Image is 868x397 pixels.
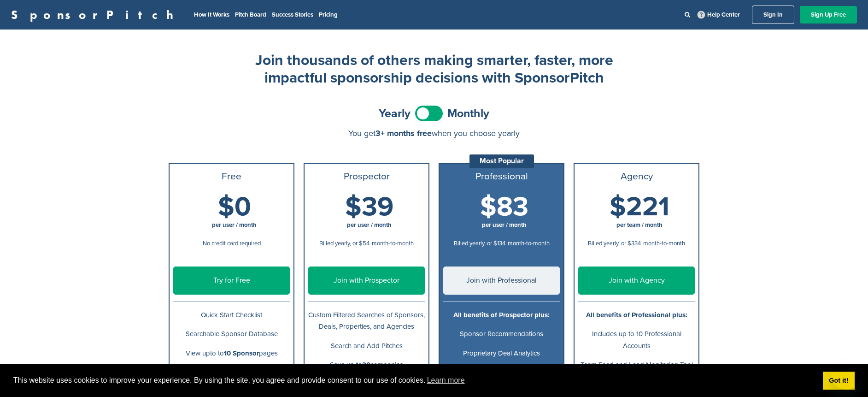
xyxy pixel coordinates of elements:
[308,359,425,371] p: Save up to companies
[319,240,369,247] span: Billed yearly, or $54
[345,191,393,223] span: $39
[482,221,527,229] span: per user / month
[578,359,695,371] p: Team Feed and Lead Monitoring Tool
[453,311,550,319] b: All benefits of Prospector plus:
[169,129,699,138] div: You get when you choose yearly
[212,221,257,229] span: per user / month
[11,9,179,21] a: SponsorPitch
[250,52,618,87] h2: Join thousands of others making smarter, faster, more impactful sponsorship decisions with Sponso...
[578,171,695,182] h3: Agency
[194,11,229,18] a: How It Works
[643,240,685,247] span: month-to-month
[173,171,290,182] h3: Free
[800,6,857,24] a: Sign Up Free
[372,240,414,247] span: month-to-month
[235,11,266,18] a: Pitch Board
[173,267,290,295] a: Try for Free
[362,361,370,369] b: 30
[480,191,528,223] span: $83
[173,309,290,321] p: Quick Start Checklist
[308,171,425,182] h3: Prospector
[379,108,411,119] span: Yearly
[308,267,425,295] a: Join with Prospector
[443,348,560,359] p: Proprietary Deal Analytics
[173,348,290,359] p: View upto to pages
[823,372,855,390] a: dismiss cookie message
[578,267,695,295] a: Join with Agency
[173,328,290,340] p: Searchable Sponsor Database
[319,11,338,18] a: Pricing
[443,171,560,182] h3: Professional
[586,311,687,319] b: All benefits of Professional plus:
[308,309,425,332] p: Custom Filtered Searches of Sponsors, Deals, Properties, and Agencies
[308,340,425,352] p: Search and Add Pitches
[203,240,261,247] span: No credit card required
[347,221,392,229] span: per user / month
[426,373,466,387] a: learn more about cookies
[454,240,505,247] span: Billed yearly, or $134
[272,11,313,18] a: Success Stories
[752,6,794,24] a: Sign In
[578,328,695,351] p: Includes up to 10 Professional Accounts
[218,191,251,223] span: $0
[469,154,534,168] div: Most Popular
[508,240,550,247] span: month-to-month
[443,328,560,340] p: Sponsor Recommendations
[13,373,815,387] span: This website uses cookies to improve your experience. By using the site, you agree and provide co...
[831,360,861,390] iframe: Button to launch messaging window
[375,128,432,138] span: 3+ months free
[610,191,669,223] span: $221
[588,240,641,247] span: Billed yearly, or $334
[443,267,560,295] a: Join with Professional
[447,108,489,119] span: Monthly
[696,9,742,20] a: Help Center
[616,221,663,229] span: per team / month
[224,349,259,357] b: 10 Sponsor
